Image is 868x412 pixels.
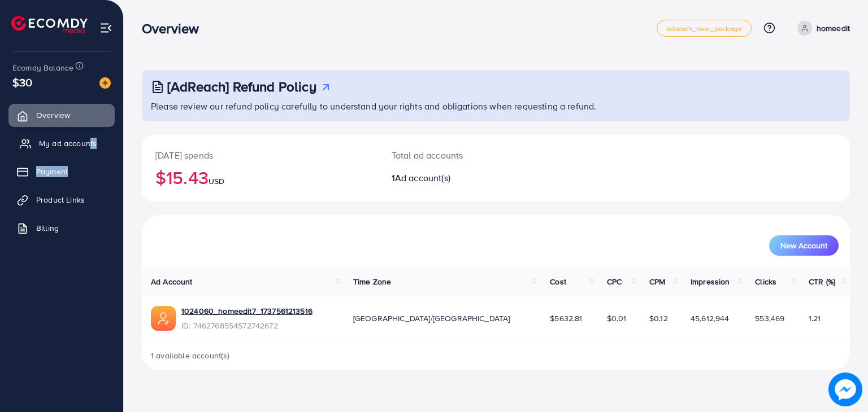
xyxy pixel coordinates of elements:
[99,77,111,89] img: image
[691,313,730,324] span: 45,612,944
[607,313,627,324] span: $0.01
[12,74,32,90] span: $30
[181,305,313,317] a: 1024060_homeedit7_1737561213516
[769,235,839,256] button: New Account
[181,320,313,331] span: ID: 7462768554572742672
[12,62,73,73] span: Ecomdy Balance
[36,194,85,205] span: Product Links
[793,21,850,36] a: homeedit
[353,276,391,287] span: Time Zone
[395,172,450,184] span: Ad account(s)
[666,25,742,32] span: adreach_new_package
[36,222,59,234] span: Billing
[8,217,115,239] a: Billing
[36,166,68,177] span: Payment
[151,306,176,331] img: ic-ads-acc.e4c84228.svg
[39,138,97,149] span: My ad accounts
[691,276,730,287] span: Impression
[8,160,115,183] a: Payment
[155,148,364,162] p: [DATE] spends
[809,276,835,287] span: CTR (%)
[550,276,566,287] span: Cost
[392,173,541,183] h2: 1
[550,313,582,324] span: $5632.81
[142,20,208,37] h3: Overview
[8,132,115,155] a: My ad accounts
[151,276,193,287] span: Ad Account
[657,20,752,37] a: adreach_new_package
[828,372,862,406] img: image
[209,176,224,187] span: USD
[649,313,668,324] span: $0.12
[151,350,230,361] span: 1 available account(s)
[8,104,115,126] a: Overview
[99,21,112,34] img: menu
[817,21,850,35] p: homeedit
[167,78,316,95] h3: [AdReach] Refund Policy
[155,166,364,188] h2: $15.43
[607,276,622,287] span: CPC
[353,313,510,324] span: [GEOGRAPHIC_DATA]/[GEOGRAPHIC_DATA]
[780,242,827,249] span: New Account
[755,276,776,287] span: Clicks
[11,16,88,33] img: logo
[755,313,784,324] span: 553,469
[649,276,665,287] span: CPM
[36,109,70,121] span: Overview
[151,99,843,113] p: Please review our refund policy carefully to understand your rights and obligations when requesti...
[392,148,541,162] p: Total ad accounts
[8,189,115,211] a: Product Links
[809,313,821,324] span: 1.21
